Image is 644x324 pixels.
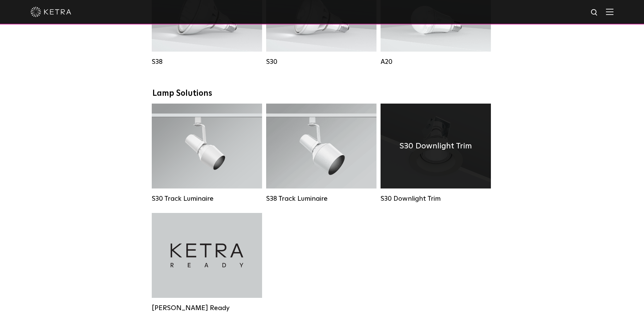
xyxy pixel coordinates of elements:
[266,195,376,203] div: S38 Track Luminaire
[381,58,491,66] div: A20
[152,195,262,203] div: S30 Track Luminaire
[152,213,262,312] a: [PERSON_NAME] Ready [PERSON_NAME] Ready
[400,140,472,152] h4: S30 Downlight Trim
[152,58,262,66] div: S38
[266,58,376,66] div: S30
[152,89,492,98] div: Lamp Solutions
[381,104,491,203] a: S30 Downlight Trim S30 Downlight Trim
[266,104,376,203] a: S38 Track Luminaire Lumen Output:1100Colors:White / BlackBeam Angles:10° / 25° / 40° / 60°Wattage...
[152,104,262,203] a: S30 Track Luminaire Lumen Output:1100Colors:White / BlackBeam Angles:15° / 25° / 40° / 60° / 90°W...
[31,7,71,17] img: ketra-logo-2019-white
[152,304,262,312] div: [PERSON_NAME] Ready
[590,8,599,17] img: search icon
[606,8,613,15] img: Hamburger%20Nav.svg
[381,195,491,203] div: S30 Downlight Trim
